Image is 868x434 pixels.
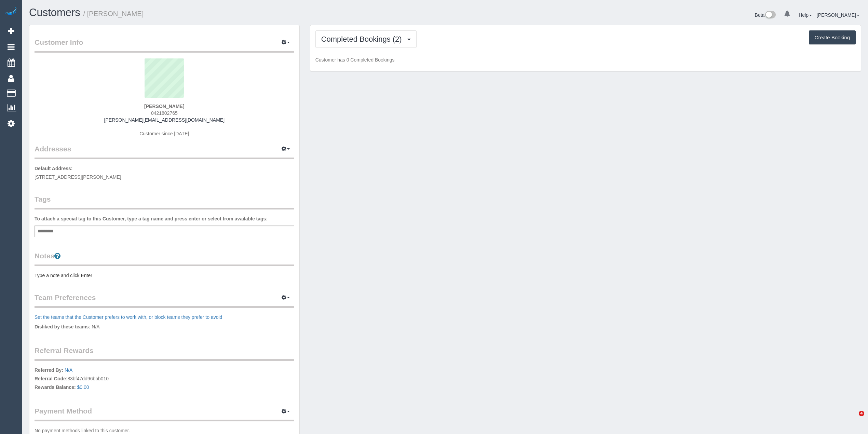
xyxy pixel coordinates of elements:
a: Help [799,12,812,18]
span: Completed Bookings (2) [321,35,405,43]
span: Customer since [DATE] [139,131,189,136]
button: Completed Bookings (2) [315,30,417,48]
span: 0421802765 [151,110,178,116]
img: Automaid Logo [4,7,18,16]
a: $0.00 [77,384,89,390]
legend: Customer Info [35,37,294,53]
a: Beta [755,12,776,18]
label: Disliked by these teams: [35,323,90,330]
p: No payment methods linked to this customer. [35,427,294,434]
a: [PERSON_NAME][EMAIL_ADDRESS][DOMAIN_NAME] [104,117,225,123]
img: New interface [764,11,776,20]
iframe: Intercom live chat [845,411,861,427]
label: Default Address: [35,165,73,172]
pre: Type a note and click Enter [35,272,294,279]
p: 83bf47dd96bbb010 [35,367,294,392]
small: / [PERSON_NAME] [83,10,144,17]
legend: Referral Rewards [35,345,294,361]
a: [PERSON_NAME] [817,12,859,18]
legend: Notes [35,251,294,266]
label: Referral Code: [35,375,67,382]
a: Set the teams that the Customer prefers to work with, or block teams they prefer to avoid [35,314,222,320]
legend: Team Preferences [35,293,294,308]
a: Customers [29,6,80,18]
span: N/A [92,324,99,329]
a: N/A [65,367,72,373]
span: 4 [859,411,864,416]
legend: Tags [35,194,294,209]
label: Referred By: [35,367,63,374]
p: Customer has 0 Completed Bookings [315,56,856,63]
span: [STREET_ADDRESS][PERSON_NAME] [35,174,121,180]
label: To attach a special tag to this Customer, type a tag name and press enter or select from availabl... [35,215,268,222]
strong: [PERSON_NAME] [144,104,184,109]
button: Create Booking [809,30,856,45]
label: Rewards Balance: [35,384,76,391]
legend: Payment Method [35,406,294,421]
